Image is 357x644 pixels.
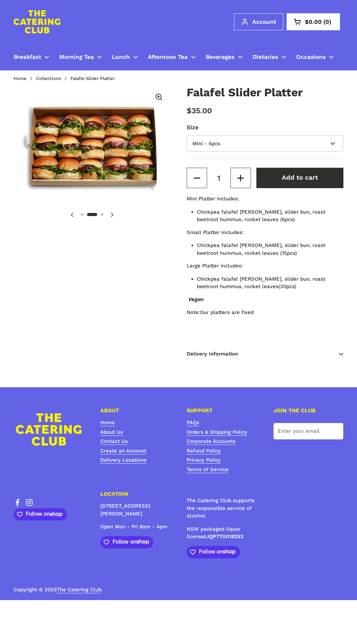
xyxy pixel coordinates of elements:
input: Enter your email [273,423,344,440]
a: Morning Tea [54,49,107,65]
button: Increase quantity [231,168,251,188]
span: Chickpea falafel [PERSON_NAME], slider bun, roast beetroot hummus, rocket leaves [197,276,325,290]
span: $35.00 [187,106,212,115]
span: Our platters are fixed [200,309,254,315]
p: [STREET_ADDRESS][PERSON_NAME] [100,502,171,517]
span: Delivery Information [187,344,343,364]
label: Size [187,123,343,132]
a: Account [234,13,283,30]
strong: LIQP770018252 [204,533,243,540]
span: Morning Tea [59,53,94,61]
span: Occasions [296,53,326,61]
a: Breakfast [8,49,54,65]
h4: LOCATION [100,491,171,497]
span: 0 [322,19,333,25]
p: NSW packaged liquor license [187,525,257,541]
a: Dietaries [248,49,291,65]
b: Small Platter includes: [187,229,243,235]
button: Decrease quantity [187,168,207,188]
span: Falafel Slider Platter [70,76,115,81]
a: The Catering Club [57,587,101,593]
span: Chickpea falafel [PERSON_NAME], slider bun, roast beetroot hummus, rocket leaves (15pcs) [197,242,325,256]
span: / [65,76,67,81]
p: Open Mon - Fri 9am - 4pm [100,523,171,531]
b: Large Platter includes: [187,263,243,269]
span: Beverages [206,53,235,61]
a: Home [100,419,115,426]
span: / [30,76,32,81]
button: Submit [326,423,343,440]
h4: JOIN THE CLUB [273,408,344,413]
a: Create an Account [100,448,146,455]
a: About Us [100,429,123,436]
li: (30pcs) [197,275,343,291]
a: Occasions [291,49,339,65]
nav: breadcrumbs [14,76,121,81]
strong: Vegan [188,296,204,302]
span: Chickpea falafel [PERSON_NAME], slider bun, roast beetroot hummus, rocket leaves (6pcs) [197,209,325,223]
span: Lunch [112,53,130,61]
a: Beverages [201,49,248,65]
b: Mini Platter includes: [187,196,239,202]
span: Dietaries [253,53,278,61]
i: Note: [187,309,200,315]
h4: SUPPORT [187,408,257,413]
a: Terms of Service [187,466,228,473]
a: Contact Us [100,438,128,445]
span: Add to cart [282,174,318,181]
p: The Catering Club supports the responsible service of alcohol. [187,497,257,520]
span: Breakfast [14,53,41,61]
a: FAQs [187,419,199,426]
h1: Falafel Slider Platter [187,87,343,98]
span: Afternoon Tea [148,53,188,61]
a: Afternoon Tea [143,49,201,65]
span: Copyright © 2025 . [14,586,103,594]
a: Refund Policy [187,448,221,455]
a: Home [14,76,27,81]
img: Falafel Slider Platter [14,87,170,204]
img: The Catering Club [14,10,61,33]
a: Corporate Accounts [187,438,236,445]
a: Collections [36,76,61,81]
button: Add to cart [256,168,343,188]
a: Orders & Shipping Policy [187,429,247,436]
span: $0.00 [305,19,322,25]
a: Privacy Policy [187,457,221,464]
h4: ABOUT [100,408,171,413]
a: Lunch [107,49,143,65]
a: Delivery Locations [100,457,147,464]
